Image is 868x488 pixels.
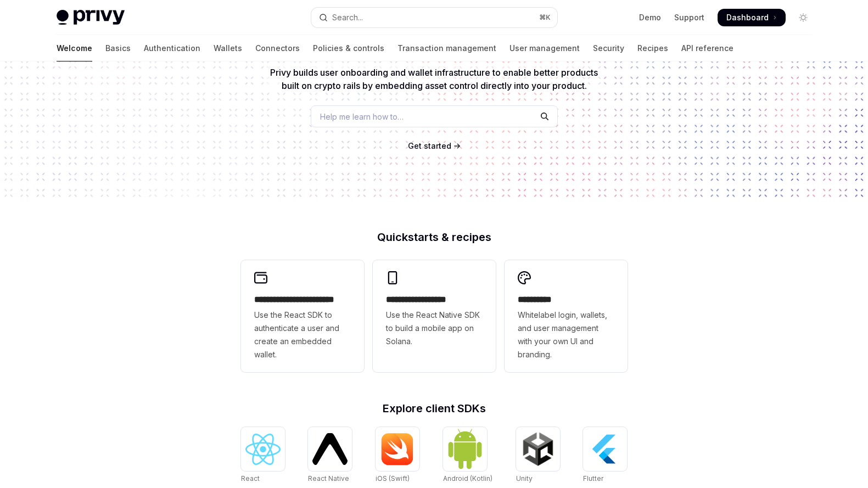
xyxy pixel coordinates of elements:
span: React [241,474,260,483]
img: light logo [57,10,125,25]
a: Support [674,12,704,23]
a: Android (Kotlin)Android (Kotlin) [443,427,492,484]
a: Security [593,35,624,61]
a: Recipes [637,35,668,61]
span: Android (Kotlin) [443,474,492,483]
a: FlutterFlutter [583,427,627,484]
a: UnityUnity [516,427,560,484]
button: Open search [311,8,557,27]
h2: Quickstarts & recipes [241,232,628,243]
a: React NativeReact Native [308,427,352,484]
a: Dashboard [718,9,786,26]
div: Search... [332,11,363,24]
a: **** **** **** ***Use the React Native SDK to build a mobile app on Solana. [373,260,496,372]
img: iOS (Swift) [380,433,415,465]
a: User management [509,35,580,61]
a: Policies & controls [313,35,384,61]
a: Wallets [214,35,242,61]
button: Toggle dark mode [794,9,812,26]
img: Flutter [587,431,623,467]
a: **** *****Whitelabel login, wallets, and user management with your own UI and branding. [505,260,628,372]
span: Whitelabel login, wallets, and user management with your own UI and branding. [518,308,614,361]
a: Authentication [144,35,200,61]
a: iOS (Swift)iOS (Swift) [376,427,419,484]
img: React [245,434,281,465]
span: Flutter [583,474,603,483]
span: React Native [308,474,349,483]
img: Android (Kotlin) [447,428,483,469]
span: Dashboard [726,12,769,23]
span: Use the React SDK to authenticate a user and create an embedded wallet. [254,308,351,361]
a: Connectors [255,35,300,61]
span: Privy builds user onboarding and wallet infrastructure to enable better products built on crypto ... [270,67,598,91]
span: Use the React Native SDK to build a mobile app on Solana. [386,308,483,348]
a: API reference [681,35,733,61]
a: Transaction management [397,35,496,61]
span: iOS (Swift) [376,474,410,483]
h2: Explore client SDKs [241,403,628,414]
a: Basics [105,35,131,61]
a: ReactReact [241,427,285,484]
img: React Native [312,433,348,464]
span: Get started [408,141,451,150]
span: Help me learn how to… [320,111,404,122]
span: ⌘ K [539,13,551,22]
img: Unity [520,431,556,467]
a: Demo [639,12,661,23]
a: Welcome [57,35,92,61]
span: Unity [516,474,533,483]
a: Get started [408,141,451,152]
